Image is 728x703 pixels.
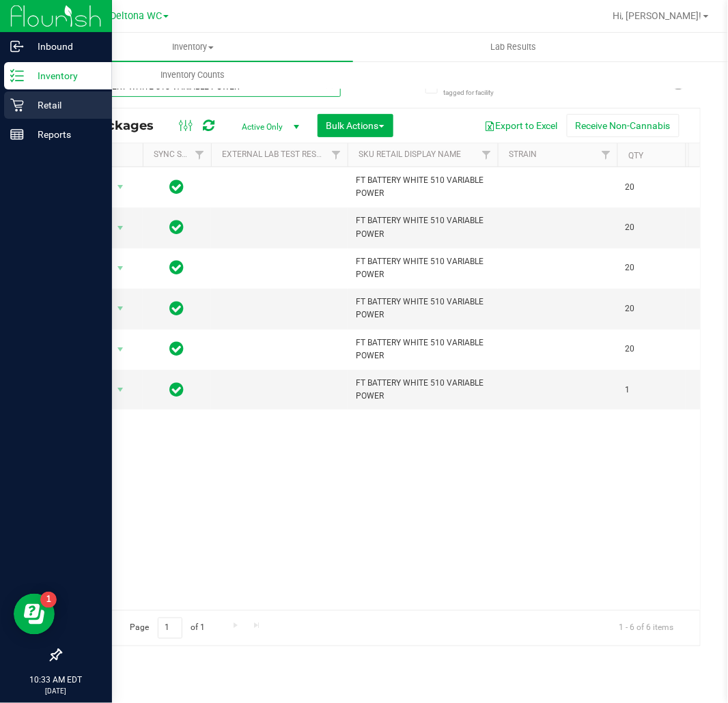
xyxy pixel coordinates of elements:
[24,68,106,84] p: Inventory
[170,380,184,399] span: In Sync
[626,261,677,274] span: 20
[626,302,677,315] span: 20
[24,126,106,143] p: Reports
[356,174,490,200] span: FT BATTERY WHITE 510 VARIABLE POWER
[356,255,490,281] span: FT BATTERY WHITE 510 VARIABLE POWER
[170,299,184,318] span: In Sync
[112,218,129,238] span: select
[626,221,677,234] span: 20
[626,343,677,356] span: 20
[24,97,106,113] p: Retail
[10,98,24,112] inline-svg: Retail
[118,618,216,639] span: Page of 1
[6,687,106,697] p: [DATE]
[10,128,24,141] inline-svg: Reports
[112,259,129,278] span: select
[24,38,106,55] p: Inbound
[33,33,353,61] a: Inventory
[356,336,490,362] span: FT BATTERY WHITE 510 VARIABLE POWER
[353,33,673,61] a: Lab Results
[359,149,461,159] a: Sku Retail Display Name
[613,10,702,21] span: Hi, [PERSON_NAME]!
[356,377,490,403] span: FT BATTERY WHITE 510 VARIABLE POWER
[40,592,57,608] iframe: Resource center unread badge
[170,218,184,237] span: In Sync
[170,177,184,197] span: In Sync
[170,339,184,358] span: In Sync
[110,10,162,22] span: Deltona WC
[567,114,680,137] button: Receive Non-Cannabis
[356,296,490,321] span: FT BATTERY WHITE 510 VARIABLE POWER
[14,594,55,635] iframe: Resource center
[509,149,537,159] a: Strain
[626,384,677,397] span: 1
[112,340,129,359] span: select
[10,69,24,83] inline-svg: Inventory
[356,214,490,240] span: FT BATTERY WHITE 510 VARIABLE POWER
[112,380,129,399] span: select
[595,143,617,167] a: Filter
[472,41,555,53] span: Lab Results
[326,120,384,131] span: Bulk Actions
[318,114,393,137] button: Bulk Actions
[608,618,685,638] span: 1 - 6 of 6 items
[626,181,677,194] span: 20
[71,118,167,133] span: All Packages
[143,69,244,81] span: Inventory Counts
[112,299,129,318] span: select
[222,149,329,159] a: External Lab Test Result
[188,143,211,167] a: Filter
[475,114,567,137] button: Export to Excel
[6,674,106,687] p: 10:33 AM EDT
[475,143,498,167] a: Filter
[10,40,24,53] inline-svg: Inbound
[158,618,182,639] input: 1
[628,151,643,160] a: Qty
[33,61,353,89] a: Inventory Counts
[33,41,353,53] span: Inventory
[112,177,129,197] span: select
[154,149,206,159] a: Sync Status
[325,143,348,167] a: Filter
[170,258,184,277] span: In Sync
